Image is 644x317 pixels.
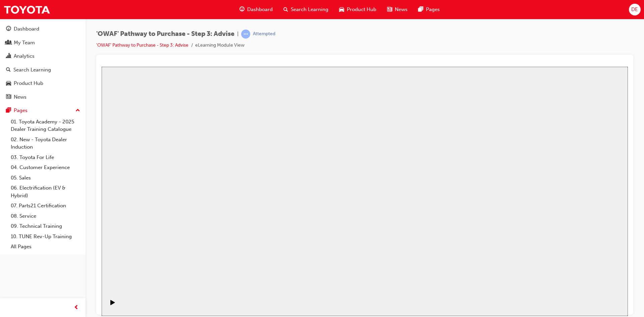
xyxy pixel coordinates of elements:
[247,6,273,13] span: Dashboard
[395,6,408,13] span: News
[6,108,11,114] span: pages-icon
[629,4,641,15] button: DE
[14,93,26,101] div: News
[14,107,28,114] div: Pages
[382,3,413,16] a: news-iconNews
[6,67,11,73] span: search-icon
[631,6,638,13] span: DE
[413,3,445,16] a: pages-iconPages
[8,162,83,173] a: 04. Customer Experience
[75,106,80,115] span: up-icon
[278,3,334,16] a: search-iconSearch Learning
[239,5,245,14] span: guage-icon
[241,30,250,39] span: learningRecordVerb_ATTEMPT-icon
[3,23,83,35] a: Dashboard
[426,6,440,13] span: Pages
[387,5,392,14] span: news-icon
[3,227,15,249] div: playback controls
[6,53,11,59] span: chart-icon
[6,40,11,46] span: people-icon
[6,94,11,100] span: news-icon
[3,104,83,117] button: Pages
[14,39,35,47] div: My Team
[8,117,83,135] a: 01. Toyota Academy - 2025 Dealer Training Catalogue
[8,231,83,242] a: 10. TUNE Rev-Up Training
[347,6,376,13] span: Product Hub
[418,5,423,14] span: pages-icon
[3,64,83,76] a: Search Learning
[195,42,245,49] li: eLearning Module View
[14,80,43,87] div: Product Hub
[3,233,15,244] button: Pause (Ctrl+Alt+P)
[8,221,83,231] a: 09. Technical Training
[3,37,83,49] a: My Team
[253,31,275,37] div: Attempted
[339,5,344,14] span: car-icon
[6,26,11,32] span: guage-icon
[234,3,278,16] a: guage-iconDashboard
[96,42,189,48] a: 'OWAF' Pathway to Purchase - Step 3: Advise
[3,50,83,62] a: Analytics
[74,304,79,312] span: prev-icon
[8,173,83,183] a: 05. Sales
[96,30,234,38] span: 'OWAF' Pathway to Purchase - Step 3: Advise
[6,81,11,87] span: car-icon
[8,152,83,163] a: 03. Toyota For Life
[14,25,39,33] div: Dashboard
[283,5,288,14] span: search-icon
[8,242,83,252] a: All Pages
[14,52,35,60] div: Analytics
[3,77,83,90] a: Product Hub
[8,183,83,201] a: 06. Electrification (EV & Hybrid)
[8,201,83,211] a: 07. Parts21 Certification
[3,2,50,17] img: Trak
[8,135,83,152] a: 02. New - Toyota Dealer Induction
[3,91,83,103] a: News
[334,3,382,16] a: car-iconProduct Hub
[3,21,83,104] button: DashboardMy TeamAnalyticsSearch LearningProduct HubNews
[8,211,83,221] a: 08. Service
[237,30,238,38] span: |
[13,66,51,74] div: Search Learning
[291,6,328,13] span: Search Learning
